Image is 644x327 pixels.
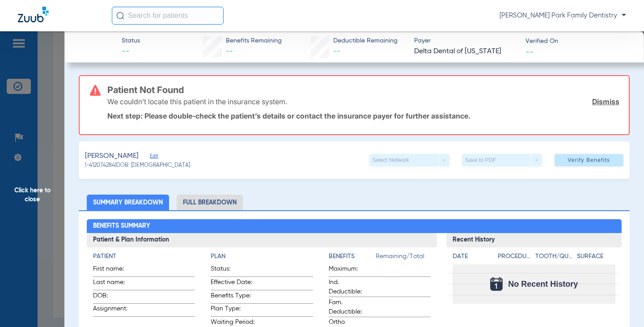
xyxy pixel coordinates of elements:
[535,252,574,264] app-breakdown-title: Tooth/Quad
[87,195,169,210] li: Summary Breakdown
[211,291,254,303] span: Benefits Type:
[93,291,137,303] span: DOB:
[211,278,254,290] span: Effective Date:
[376,252,431,264] span: Remaining/Total
[93,252,195,261] h4: Patient
[329,252,376,264] app-breakdown-title: Benefits
[577,252,615,264] app-breakdown-title: Surface
[87,233,437,247] h3: Patient & Plan Information
[333,36,398,46] span: Deductible Remaining
[414,36,518,46] span: Payer
[93,304,137,316] span: Assignment:
[107,111,619,120] p: Next step: Please double-check the patient’s details or contact the insurance payer for further a...
[333,48,340,55] span: --
[329,278,373,297] span: Ind. Deductible:
[453,252,490,261] h4: Date
[122,46,140,57] span: --
[85,151,139,162] span: [PERSON_NAME]
[555,154,623,166] button: Verify Benefits
[525,37,629,46] span: Verified On
[85,162,190,170] span: (-412074284) DOB: [DEMOGRAPHIC_DATA]
[446,233,622,247] h3: Recent History
[150,153,158,161] span: Edit
[453,252,490,264] app-breakdown-title: Date
[90,85,101,96] img: error-icon
[211,304,254,316] span: Plan Type:
[226,36,282,46] span: Benefits Remaining
[525,47,534,56] span: --
[93,278,137,290] span: Last name:
[500,11,626,20] span: [PERSON_NAME] Park Family Dentistry
[122,36,140,46] span: Status
[116,12,124,20] img: Search Icon
[112,7,224,25] input: Search for patients
[226,48,233,55] span: --
[18,7,49,22] img: Zuub Logo
[535,252,574,261] h4: Tooth/Quad
[508,280,578,289] span: No Recent History
[211,264,254,276] span: Status:
[329,298,373,317] span: Fam. Deductible:
[211,252,313,261] h4: Plan
[577,252,615,261] h4: Surface
[87,219,622,234] h2: Benefits Summary
[107,97,287,106] p: We couldn’t locate this patient in the insurance system.
[498,252,532,264] app-breakdown-title: Procedure
[107,85,619,94] h3: Patient Not Found
[414,46,518,57] span: Delta Dental of [US_STATE]
[490,277,503,291] img: Calendar
[329,252,376,261] h4: Benefits
[568,157,610,164] span: Verify Benefits
[177,195,243,210] li: Full Breakdown
[498,252,532,261] h4: Procedure
[592,97,619,106] a: Dismiss
[93,264,137,276] span: First name:
[329,264,373,276] span: Maximum:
